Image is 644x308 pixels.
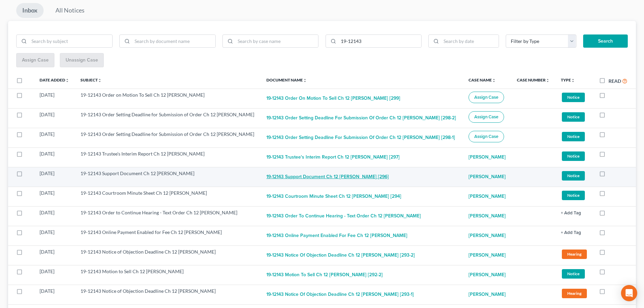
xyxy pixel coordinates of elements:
a: Date Addedunfold_more [40,77,69,82]
td: 19-12143 Order on Motion To Sell Ch 12 [PERSON_NAME] [75,89,261,108]
input: Search by subject [29,35,112,48]
button: 19-12143 Motion to Sell Ch 12 [PERSON_NAME] [292-2] [266,268,383,282]
a: [PERSON_NAME] [469,150,506,164]
button: Assign Case [469,111,504,123]
td: 19-12143 Motion to Sell Ch 12 [PERSON_NAME] [75,265,261,285]
button: Search [583,34,628,48]
a: [PERSON_NAME] [469,170,506,184]
a: Hearing [561,288,588,299]
button: + Add Tag [561,211,581,215]
a: + Add Tag [561,209,588,216]
a: All Notices [49,3,91,18]
span: Notice [562,112,585,121]
td: [DATE] [34,226,75,245]
td: [DATE] [34,167,75,187]
button: 19-12143 Courtroom Minute Sheet Ch 12 [PERSON_NAME] [294] [266,190,401,203]
span: Notice [562,171,585,180]
button: Assign Case [469,92,504,103]
a: [PERSON_NAME] [469,209,506,223]
td: 19-12143 Courtroom Minute Sheet Ch 12 [PERSON_NAME] [75,187,261,206]
span: Notice [562,191,585,200]
span: Notice [562,93,585,102]
a: [PERSON_NAME] [469,229,506,242]
button: 19-12143 Online Payment Enabled for Fee Ch 12 [PERSON_NAME] [266,229,407,242]
td: 19-12143 Online Payment Enabled for Fee Ch 12 [PERSON_NAME] [75,226,261,245]
td: [DATE] [34,147,75,167]
button: 19-12143 Order Setting Deadline for Submission of Order Ch 12 [PERSON_NAME] [298-1] [266,131,455,144]
input: Search by document name [132,35,215,48]
i: unfold_more [571,78,575,82]
td: [DATE] [34,245,75,265]
a: Notice [561,131,588,142]
span: Assign Case [474,114,498,120]
td: [DATE] [34,285,75,304]
i: unfold_more [492,78,496,82]
span: Notice [562,151,585,161]
td: [DATE] [34,206,75,226]
a: Inbox [16,3,44,18]
td: [DATE] [34,265,75,285]
span: Assign Case [474,134,498,139]
span: Notice [562,269,585,278]
a: Typeunfold_more [561,77,575,82]
input: Search by date [441,35,499,48]
i: unfold_more [546,78,550,82]
div: Open Intercom Messenger [621,285,637,301]
button: 19-12143 Order to Continue Hearing - Text Order Ch 12 [PERSON_NAME] [266,209,421,223]
a: [PERSON_NAME] [469,190,506,203]
input: Search by case name [235,35,318,48]
a: Notice [561,111,588,122]
td: 19-12143 Order Setting Deadline for Submission of Order Ch 12 [PERSON_NAME] [75,108,261,128]
a: Case Nameunfold_more [469,77,496,82]
i: unfold_more [303,78,307,82]
button: 19-12143 Trustee's Interim Report Ch 12 [PERSON_NAME] [297] [266,150,400,164]
td: 19-12143 Notice of Objection Deadline Ch 12 [PERSON_NAME] [75,285,261,304]
span: Hearing [562,250,587,259]
a: [PERSON_NAME] [469,268,506,282]
td: [DATE] [34,89,75,108]
td: [DATE] [34,108,75,128]
a: Notice [561,170,588,181]
span: Notice [562,132,585,141]
td: [DATE] [34,128,75,147]
td: 19-12143 Notice of Objection Deadline Ch 12 [PERSON_NAME] [75,245,261,265]
span: Hearing [562,289,587,298]
i: unfold_more [98,78,102,82]
input: Search by case number [338,35,422,48]
td: 19-12143 Order Setting Deadline for Submission of Order Ch 12 [PERSON_NAME] [75,128,261,147]
a: Case Numberunfold_more [517,77,550,82]
i: unfold_more [65,78,69,82]
a: + Add Tag [561,229,588,236]
a: Notice [561,150,588,162]
a: [PERSON_NAME] [469,288,506,301]
a: Notice [561,268,588,279]
label: Read [609,77,621,85]
a: Notice [561,190,588,201]
button: Assign Case [469,131,504,142]
a: Hearing [561,248,588,260]
span: Assign Case [474,95,498,100]
td: [DATE] [34,187,75,206]
td: 19-12143 Trustee's Interim Report Ch 12 [PERSON_NAME] [75,147,261,167]
button: 19-12143 Notice of Objection Deadline Ch 12 [PERSON_NAME] [293-2] [266,248,415,262]
td: 19-12143 Support Document Ch 12 [PERSON_NAME] [75,167,261,187]
a: Notice [561,92,588,103]
a: Subjectunfold_more [80,77,102,82]
button: 19-12143 Order Setting Deadline for Submission of Order Ch 12 [PERSON_NAME] [298-2] [266,111,456,125]
a: Document Nameunfold_more [266,77,307,82]
button: 19-12143 Support Document Ch 12 [PERSON_NAME] [296] [266,170,389,184]
button: 19-12143 Order on Motion To Sell Ch 12 [PERSON_NAME] [299] [266,92,400,105]
a: [PERSON_NAME] [469,248,506,262]
td: 19-12143 Order to Continue Hearing - Text Order Ch 12 [PERSON_NAME] [75,206,261,226]
button: + Add Tag [561,231,581,235]
button: 19-12143 Notice of Objection Deadline Ch 12 [PERSON_NAME] [293-1] [266,288,414,301]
